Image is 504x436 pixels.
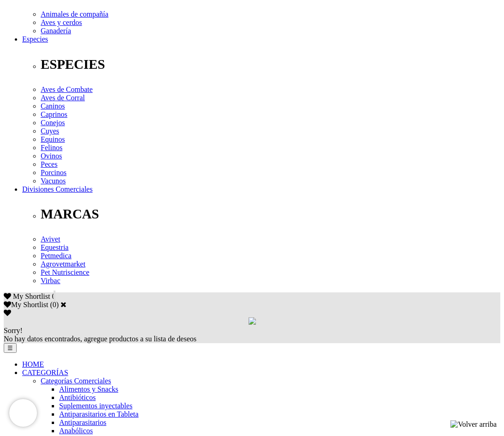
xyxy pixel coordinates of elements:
[41,57,500,72] p: ESPECIES
[41,277,61,285] a: Virbac
[22,35,48,43] a: Especies
[59,385,118,393] a: Alimentos y Snacks
[41,102,65,110] a: Caninos
[41,152,62,160] a: Ovinos
[41,10,109,18] a: Animales de compañía
[41,243,68,251] a: Equestria
[41,144,62,151] a: Felinos
[59,410,139,418] a: Antiparasitarios en Tableta
[61,301,67,308] a: Cerrar
[41,85,93,93] a: Aves de Combate
[4,301,48,309] label: My Shortlist
[41,377,111,385] a: Categorías Comerciales
[41,110,67,118] a: Caprinos
[59,402,133,410] a: Suplementos inyectables
[41,235,60,243] a: Avivet
[41,119,65,127] a: Conejos
[41,127,59,135] a: Cuyes
[22,369,68,376] a: CATEGORÍAS
[41,169,67,176] a: Porcinos
[41,177,66,185] a: Vacunos
[22,185,92,193] a: Divisiones Comerciales
[59,394,96,401] a: Antibióticos
[41,252,72,260] a: Petmedica
[41,268,89,276] a: Pet Nutriscience
[59,427,93,435] a: Anabólicos
[41,160,57,168] a: Peces
[59,418,106,426] a: Antiparasitarios
[41,260,85,268] a: Agrovetmarket
[41,135,65,143] a: Equinos
[450,420,497,429] img: Volver arriba
[50,301,59,309] span: ( )
[52,292,55,300] span: 0
[4,343,17,353] button: ☰
[4,327,23,334] span: Sorry!
[9,399,37,427] iframe: Brevo live chat
[41,18,82,26] a: Aves y cerdos
[41,206,500,222] p: MARCAS
[53,301,56,309] label: 0
[41,94,85,102] a: Aves de Corral
[22,360,44,368] a: HOME
[13,292,50,300] span: My Shortlist
[4,327,500,343] div: No hay datos encontrados, agregue productos a su lista de deseos
[249,317,256,325] img: loading.gif
[41,27,71,35] a: Ganadería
